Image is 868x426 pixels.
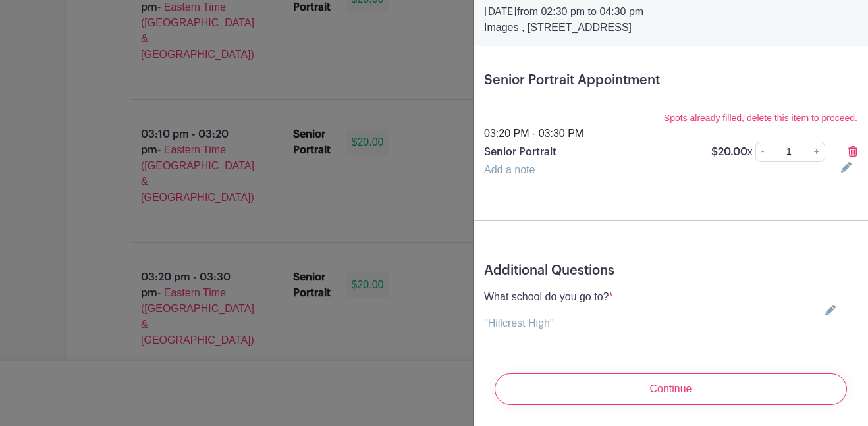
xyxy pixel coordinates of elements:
a: Add a note [484,164,535,175]
p: from 02:30 pm to 04:30 pm [484,4,857,20]
small: Spots already filled, delete this item to proceed. [664,113,857,123]
a: "Hillcrest High" [484,317,554,329]
a: - [755,142,770,162]
strong: [DATE] [484,7,517,17]
div: 03:20 PM - 03:30 PM [476,126,865,142]
a: + [809,142,825,162]
h5: Senior Portrait Appointment [484,72,857,88]
input: Continue [495,373,847,405]
span: x [747,146,753,157]
p: What school do you go to? [484,289,613,305]
h5: Additional Questions [484,263,857,279]
p: $20.00 [711,144,753,160]
p: Senior Portrait [484,144,695,160]
p: Images , [STREET_ADDRESS] [484,20,857,36]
